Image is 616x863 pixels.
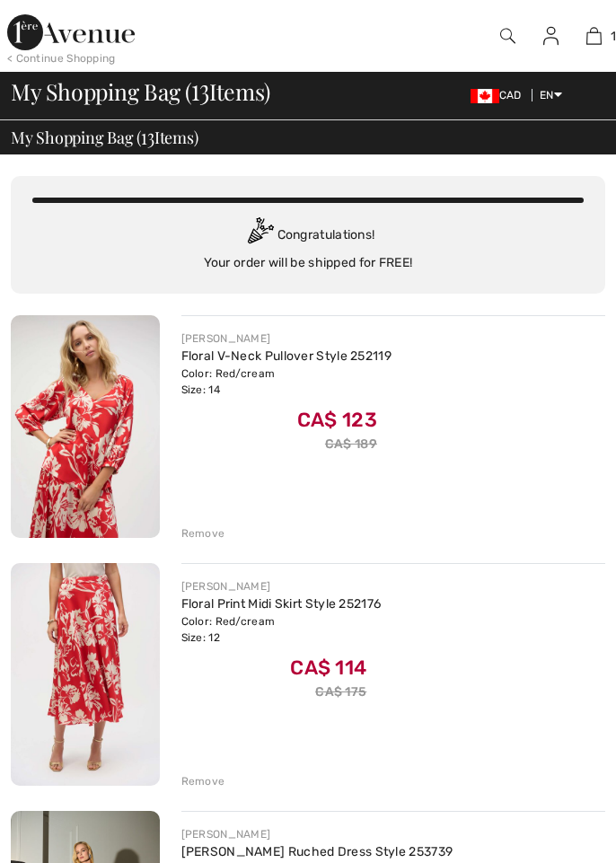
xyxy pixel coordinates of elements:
s: CA$ 189 [325,436,377,452]
img: My Info [543,25,559,47]
div: Color: Red/cream Size: 12 [181,613,382,646]
div: Remove [181,773,225,789]
div: [PERSON_NAME] [181,330,392,347]
a: Sign In [529,25,573,47]
a: [PERSON_NAME] Ruched Dress Style 253739 [181,844,453,859]
span: CA$ 123 [297,401,377,432]
img: Canadian Dollar [471,89,499,103]
div: < Continue Shopping [7,50,116,66]
span: 13 [191,75,209,104]
div: [PERSON_NAME] [181,578,382,594]
div: Congratulations! Your order will be shipped for FREE! [32,217,584,272]
span: My Shopping Bag ( Items) [11,129,198,145]
span: EN [540,89,562,101]
div: [PERSON_NAME] [181,826,453,842]
a: Floral V-Neck Pullover Style 252119 [181,348,392,364]
span: My Shopping Bag ( Items) [11,81,270,103]
img: Congratulation2.svg [242,217,277,253]
span: 13 [141,126,154,146]
a: 13 [574,25,615,47]
div: Remove [181,525,225,542]
img: Floral Print Midi Skirt Style 252176 [11,563,160,786]
a: Floral Print Midi Skirt Style 252176 [181,596,382,612]
img: 1ère Avenue [7,14,135,50]
s: CA$ 175 [315,684,366,700]
span: CAD [471,89,529,101]
img: Floral V-Neck Pullover Style 252119 [11,315,160,538]
img: search the website [500,25,515,47]
span: CA$ 114 [290,649,366,680]
div: Color: Red/cream Size: 14 [181,365,392,398]
img: My Bag [586,25,602,47]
